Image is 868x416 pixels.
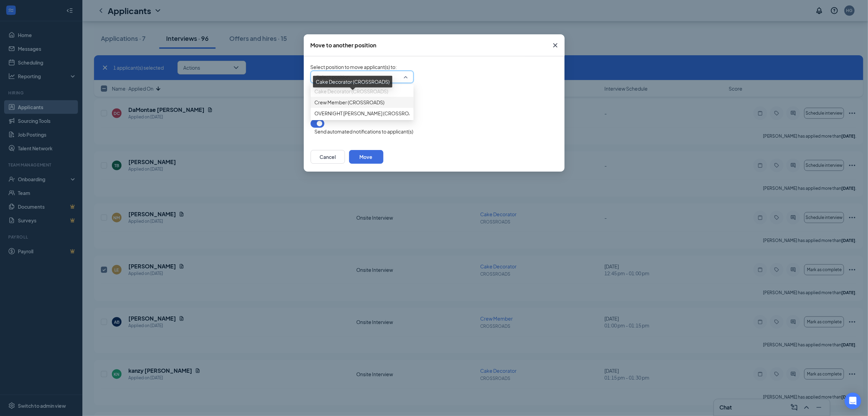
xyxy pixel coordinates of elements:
span: OVERNIGHT [PERSON_NAME] (CROSSROADS) [315,109,420,117]
div: Open Intercom Messenger [845,393,861,409]
button: Cancel [311,150,345,164]
button: Close [546,34,565,56]
div: Cake Decorator (CROSSROADS) [313,76,392,88]
button: Move [349,150,383,164]
span: Select position to move applicant(s) to : [311,64,397,70]
svg: Cross [551,41,559,49]
span: Crew Member (CROSSROADS) [315,99,385,106]
div: Move to another position [311,42,377,49]
span: Send automated notifications to applicant(s) [315,128,414,135]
